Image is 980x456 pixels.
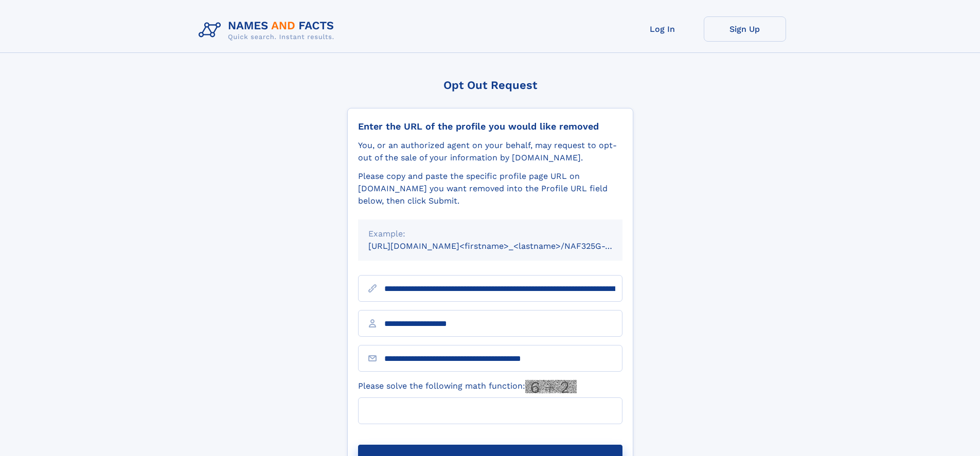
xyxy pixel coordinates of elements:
[621,16,704,42] a: Log In
[358,121,622,132] div: Enter the URL of the profile you would like removed
[704,16,786,42] a: Sign Up
[194,16,343,44] img: Logo Names and Facts
[368,228,612,240] div: Example:
[358,380,577,393] label: Please solve the following math function:
[368,241,642,251] small: [URL][DOMAIN_NAME]<firstname>_<lastname>/NAF325G-xxxxxxxx
[358,170,622,207] div: Please copy and paste the specific profile page URL on [DOMAIN_NAME] you want removed into the Pr...
[347,79,633,92] div: Opt Out Request
[358,139,622,164] div: You, or an authorized agent on your behalf, may request to opt-out of the sale of your informatio...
